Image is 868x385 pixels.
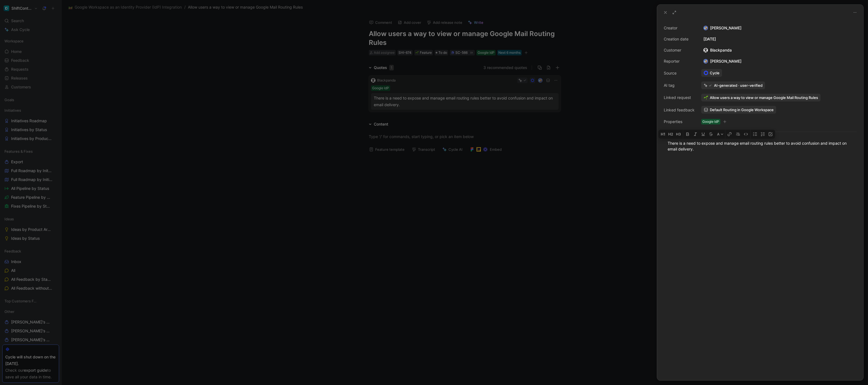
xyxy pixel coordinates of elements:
[703,48,708,52] img: logo
[701,106,776,114] a: Default Routing in Google Workspace
[704,60,708,63] img: avatar
[664,94,695,101] div: Linked request
[664,25,695,31] div: Creator
[664,58,695,65] div: Reporter
[701,36,857,42] div: [DATE]
[704,95,708,100] img: 🌱
[664,82,695,89] div: AI tag
[715,130,725,139] button: A
[664,118,695,125] div: Properties
[664,107,695,113] div: Linked feedback
[701,25,857,31] div: [PERSON_NAME]
[701,58,744,65] div: [PERSON_NAME]
[710,107,774,112] span: Default Routing in Google Workspace
[701,47,734,53] div: Blackpanda
[664,47,695,53] div: Customer
[664,70,695,77] div: Source
[714,83,763,88] div: AI-generated · user-verified
[710,95,818,100] span: Allow users a way to view or manage Google Mail Routing Rules
[664,36,695,42] div: Creation date
[701,69,722,77] a: Cycle
[702,119,719,124] div: Google IdP
[668,140,853,152] div: There is a need to expose and manage email routing rules better to avoid confusion and impact on ...
[701,94,821,101] button: 🌱Allow users a way to view or manage Google Mail Routing Rules
[704,26,708,30] img: avatar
